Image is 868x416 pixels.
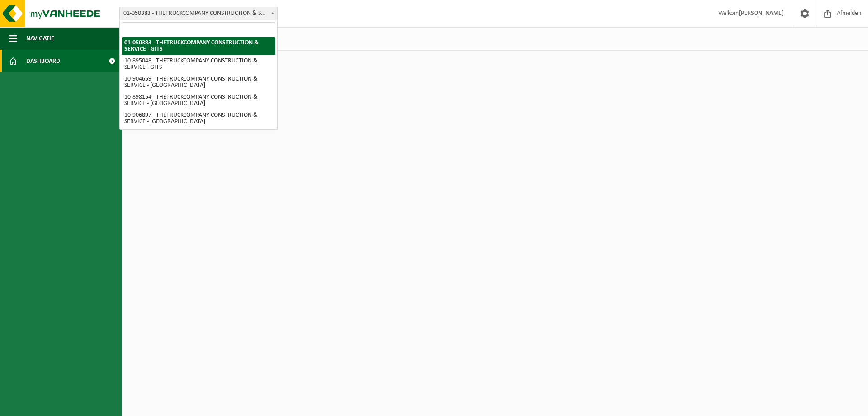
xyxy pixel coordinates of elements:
[120,7,277,20] span: 01-050383 - THETRUCKCOMPANY CONSTRUCTION & SERVICE - GITS
[122,73,275,91] li: 10-904659 - THETRUCKCOMPANY CONSTRUCTION & SERVICE - [GEOGRAPHIC_DATA]
[26,50,60,72] span: Dashboard
[122,110,275,128] li: 10-906897 - THETRUCKCOMPANY CONSTRUCTION & SERVICE - [GEOGRAPHIC_DATA]
[122,37,275,55] li: 01-050383 - THETRUCKCOMPANY CONSTRUCTION & SERVICE - GITS
[122,55,275,73] li: 10-895048 - THETRUCKCOMPANY CONSTRUCTION & SERVICE - GITS
[739,10,784,17] strong: [PERSON_NAME]
[122,91,275,110] li: 10-898154 - THETRUCKCOMPANY CONSTRUCTION & SERVICE - [GEOGRAPHIC_DATA]
[119,7,278,20] span: 01-050383 - THETRUCKCOMPANY CONSTRUCTION & SERVICE - GITS
[26,27,54,50] span: Navigatie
